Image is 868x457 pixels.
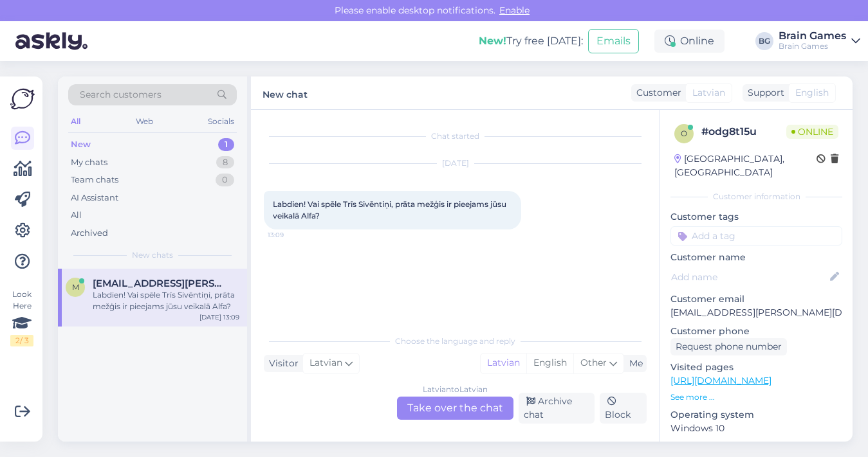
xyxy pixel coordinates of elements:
a: [URL][DOMAIN_NAME] [670,375,771,386]
div: AI Assistant [71,192,118,204]
div: New [71,138,91,151]
span: Latvian [692,86,725,100]
p: Visited pages [670,361,842,374]
div: Customer information [670,191,842,202]
div: BG [755,32,773,50]
input: Add name [671,270,827,284]
div: Latvian to Latvian [423,384,488,395]
div: Customer [631,86,681,100]
span: New chats [132,249,173,261]
span: Labdien! Vai spēle Trīs Sivēntiņi, prāta mežģis ir pieejams jūsu veikalā Alfa? [273,199,508,220]
span: o [681,129,687,138]
p: Operating system [670,408,842,422]
span: 13:09 [268,230,316,240]
div: My chats [71,156,107,169]
span: Other [580,357,607,368]
a: Brain GamesBrain Games [779,31,860,51]
div: # odg8t15u [701,124,786,139]
span: maris.uzulens@gmail.com [93,278,226,289]
p: Customer tags [670,210,842,224]
div: 8 [216,156,234,169]
div: Brain Games [779,41,846,51]
div: Latvian [481,354,526,373]
span: Enable [495,4,533,16]
p: Customer phone [670,325,842,338]
p: Customer name [670,251,842,264]
div: [DATE] [264,157,647,169]
div: 0 [216,174,234,186]
div: Take over the chat [397,397,513,420]
img: Askly Logo [10,87,35,111]
button: Emails [588,29,639,53]
div: Socials [205,113,237,130]
span: Latvian [309,356,342,370]
div: Request phone number [670,338,787,355]
p: Windows 10 [670,422,842,435]
div: 2 / 3 [10,335,33,346]
div: All [71,209,82,222]
label: New chat [263,84,308,102]
p: Customer email [670,292,842,306]
div: [GEOGRAPHIC_DATA], [GEOGRAPHIC_DATA] [674,152,817,179]
div: All [68,113,83,130]
span: m [72,282,79,292]
span: Online [786,125,838,139]
div: Chat started [264,130,647,142]
div: [DATE] 13:09 [199,312,239,322]
b: New! [479,35,506,47]
p: Browser [670,440,842,454]
div: Me [624,357,643,370]
div: Archive chat [519,393,595,424]
p: [EMAIL_ADDRESS][PERSON_NAME][DOMAIN_NAME] [670,306,842,319]
input: Add a tag [670,226,842,246]
div: Choose the language and reply [264,336,647,347]
div: Archived [71,227,108,240]
div: Team chats [71,174,118,186]
div: Online [654,30,725,53]
div: Try free [DATE]: [479,33,583,49]
div: Support [743,86,784,100]
div: 1 [218,138,234,151]
div: Look Here [10,289,33,346]
div: Block [600,393,647,424]
span: Search customers [80,88,162,102]
div: Web [133,113,156,130]
p: See more ... [670,391,842,403]
div: Visitor [264,357,299,370]
span: English [795,86,829,100]
div: Labdien! Vai spēle Trīs Sivēntiņi, prāta mežģis ir pieejams jūsu veikalā Alfa? [93,289,239,312]
div: English [526,354,573,373]
div: Brain Games [779,31,846,41]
